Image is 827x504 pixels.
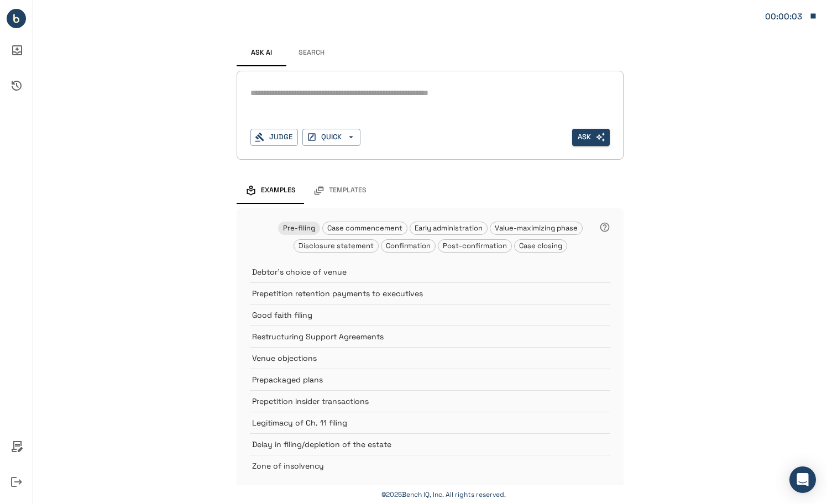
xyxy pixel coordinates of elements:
p: Restructuring Support Agreements [252,331,583,342]
button: Judge [250,129,298,146]
p: Good faith filing [252,309,583,321]
div: Prepetition insider transactions [250,390,610,412]
span: Examples [261,186,296,195]
div: Zone of insolvency [250,455,610,476]
p: Delay in filing/depletion of the estate [252,439,583,450]
div: Confirmation [381,239,436,253]
span: Enter search text [572,129,610,146]
span: Ask AI [251,49,272,57]
div: Early administration [410,222,488,235]
div: Case commencement [322,222,407,235]
div: Matter: 101476.0001 [765,9,804,24]
div: Disclosure statement [294,239,379,253]
div: examples and templates tabs [237,177,624,204]
div: Legitimacy of Ch. 11 filing [250,412,610,433]
p: Zone of insolvency [252,460,583,471]
span: Confirmation [381,241,435,250]
p: Prepetition insider transactions [252,396,583,407]
div: Restructuring Support Agreements [250,326,610,347]
span: Case closing [515,241,567,250]
span: Early administration [410,223,487,233]
div: Open Intercom Messenger [789,466,816,493]
span: Case commencement [323,223,407,233]
div: Prepackaged plans [250,369,610,390]
p: Prepetition retention payments to executives [252,288,583,299]
span: Templates [329,186,367,195]
div: Prepetition retention payments to executives [250,282,610,304]
div: Good faith filing [250,304,610,326]
div: Case closing [514,239,567,253]
div: Pre-filing [278,222,320,235]
span: Post-confirmation [438,241,511,250]
div: Venue objections [250,347,610,369]
div: Delay in filing/depletion of the estate [250,433,610,455]
span: Pre-filing [279,223,320,233]
button: Ask [572,129,610,146]
p: Prepackaged plans [252,374,583,385]
button: Matter: 101476.0001 [760,4,823,28]
span: Disclosure statement [294,241,378,250]
div: Value-maximizing phase [490,222,583,235]
p: Legitimacy of Ch. 11 filing [252,417,583,428]
div: Debtor's choice of venue [250,261,610,282]
p: Debtor's choice of venue [252,266,583,277]
div: Post-confirmation [438,239,512,253]
p: Venue objections [252,353,583,364]
span: Value-maximizing phase [490,223,582,233]
button: QUICK [302,129,360,146]
button: Search [286,40,336,66]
